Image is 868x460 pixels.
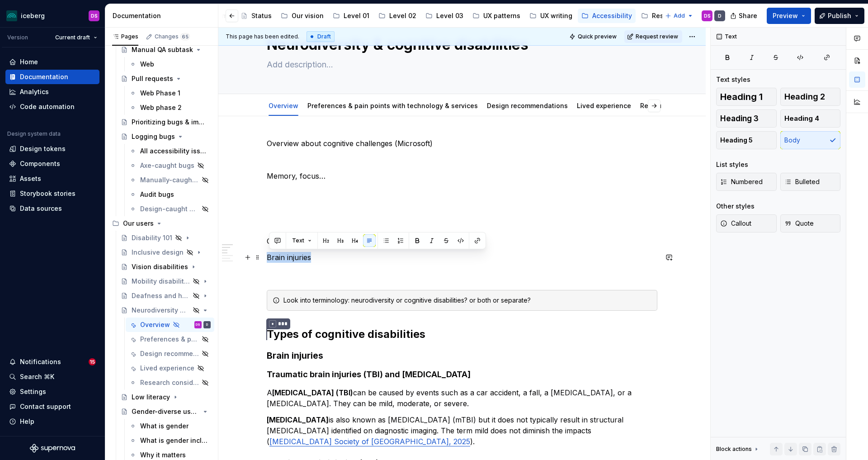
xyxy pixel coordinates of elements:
[720,114,759,123] span: Heading 3
[140,60,154,69] div: Web
[140,175,199,185] div: Manually-caught bugs
[140,103,182,112] div: Web phase 2
[704,12,711,19] div: DS
[5,399,99,414] button: Contact support
[573,96,635,115] div: Lived experience
[5,171,99,186] a: Assets
[117,245,214,260] a: Inclusive design
[7,34,28,41] div: Version
[117,43,214,57] a: Manual QA subtask
[132,393,170,402] div: Low literacy
[267,138,657,149] p: Overview about cognitive challenges (Microsoft)
[272,388,353,397] strong: [MEDICAL_DATA] (TBI)
[422,9,467,23] a: Level 03
[117,231,214,245] a: Disability 101
[277,9,327,23] a: Our vision
[55,34,90,41] span: Current draft
[132,118,206,127] div: Prioritizing bugs & improvements
[720,136,753,145] span: Heading 5
[180,33,190,40] span: 65
[132,277,190,286] div: Mobility disabilities
[267,236,657,247] p: One cause of cognitive disability/ challenges is brain injuries…
[5,414,99,429] button: Help
[267,414,657,447] p: is also known as [MEDICAL_DATA] (mTBI) but it does not typically result in structural [MEDICAL_DA...
[636,33,678,40] span: Request review
[140,451,186,460] div: Why it matters
[716,446,752,453] div: Block actions
[20,387,46,396] div: Settings
[140,422,189,431] div: What is gender
[140,349,199,358] div: Design recommendations
[5,370,99,384] button: Search ⌘K
[126,173,214,187] a: Manually-caught bugs
[267,369,657,380] h4: Traumatic brain injuries (TBI) and [MEDICAL_DATA]
[117,303,214,318] a: Neurodiversity & cognitive disabilities
[716,443,760,455] div: Block actions
[637,96,723,115] div: Research considerations
[126,361,214,375] a: Lived experience
[132,407,200,416] div: Gender-diverse users
[155,33,190,40] div: Changes
[267,171,657,181] p: Memory, focus…
[5,355,99,369] button: Notifications15
[773,11,798,20] span: Preview
[483,11,520,20] div: UX patterns
[566,30,621,43] button: Quick preview
[117,115,214,129] a: Prioritizing bugs & improvements
[140,190,174,199] div: Audit bugs
[132,233,172,242] div: Disability 101
[720,219,751,228] span: Callout
[20,357,61,366] div: Notifications
[720,177,763,186] span: Numbered
[2,6,103,25] button: icebergDS
[132,45,193,54] div: Manual QA subtask
[674,12,685,19] span: Add
[784,92,825,101] span: Heading 2
[767,8,811,24] button: Preview
[140,204,199,213] div: Design-caught bugs
[784,114,819,123] span: Heading 4
[196,320,200,329] div: DS
[292,11,324,20] div: Our vision
[132,248,184,257] div: Inclusive design
[126,57,214,71] a: Web
[436,11,463,20] div: Level 03
[20,204,62,213] div: Data sources
[20,372,54,381] div: Search ⌘K
[716,160,748,169] div: List styles
[117,404,214,419] a: Gender-diverse users
[815,8,864,24] button: Publish
[577,102,631,109] a: Lived experience
[469,9,524,23] a: UX patterns
[132,262,188,271] div: Vision disabilities
[5,142,99,156] a: Design tokens
[624,30,682,43] button: Request review
[6,10,17,21] img: 418c6d47-6da6-4103-8b13-b5999f8989a1.png
[132,74,173,83] div: Pull requests
[126,419,214,433] a: What is gender
[126,346,214,361] a: Design recommendations
[20,72,68,81] div: Documentation
[784,177,820,186] span: Bulleted
[126,318,214,332] a: OverviewDSD
[716,173,777,191] button: Numbered
[739,11,757,20] span: Share
[267,327,657,342] h2: Types of cognitive disabilities
[132,132,175,141] div: Logging bugs
[784,219,814,228] span: Quote
[20,144,66,153] div: Design tokens
[716,214,777,232] button: Callout
[267,415,329,424] strong: [MEDICAL_DATA]
[126,375,214,390] a: Research considerations
[5,384,99,399] a: Settings
[140,378,199,387] div: Research considerations
[716,109,777,128] button: Heading 3
[126,158,214,173] a: Axe-caught bugs
[117,260,214,274] a: Vision disabilities
[30,444,75,453] a: Supernova Logo
[718,12,722,19] div: D
[389,11,416,20] div: Level 02
[251,11,272,20] div: Status
[716,202,755,211] div: Other styles
[720,92,763,101] span: Heading 1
